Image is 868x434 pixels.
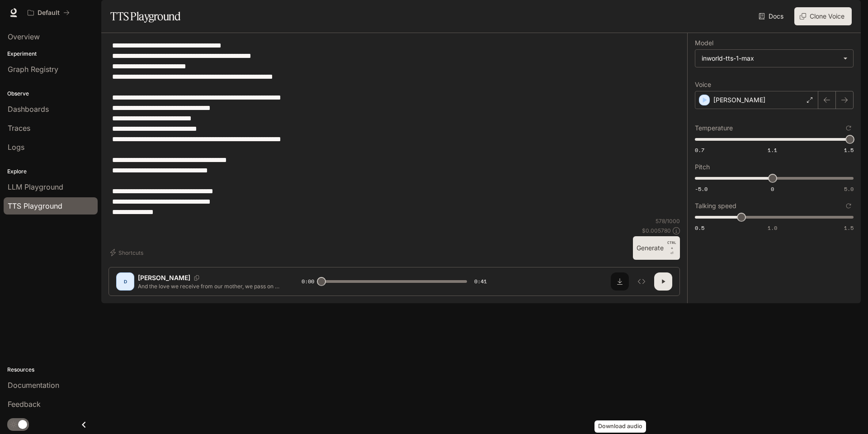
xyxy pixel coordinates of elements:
span: 0:41 [474,277,487,286]
div: Download audio [594,420,646,433]
p: Temperature [695,125,733,131]
span: 1.5 [844,146,854,154]
div: inworld-tts-1-max [702,54,839,63]
p: Pitch [695,164,710,170]
span: 5.0 [844,185,854,193]
p: [PERSON_NAME] [138,273,190,282]
button: Copy Voice ID [190,275,203,281]
button: Inspect [632,272,651,291]
button: Download audio [611,272,629,291]
p: [PERSON_NAME] [713,95,765,105]
span: 1.5 [844,224,854,232]
p: Model [695,40,713,46]
span: 1.1 [768,146,777,154]
p: ⏎ [667,240,676,256]
div: inworld-tts-1-max [695,50,853,67]
button: Reset to default [844,201,854,211]
p: Default [38,9,60,17]
span: -5.0 [695,185,708,193]
button: Reset to default [844,123,854,133]
button: All workspaces [24,4,74,22]
p: And the love we receive from our mother, we pass on to the next generation, to our children. The ... [138,282,280,290]
p: $ 0.005780 [642,227,671,234]
p: Voice [695,81,711,88]
span: 1.0 [768,224,777,232]
span: 0:00 [302,277,314,286]
button: Shortcuts [108,245,147,260]
h1: TTS Playground [110,7,180,25]
div: D [118,274,132,289]
button: Clone Voice [794,7,852,25]
p: CTRL + [667,240,676,251]
a: Docs [757,7,787,25]
span: 0.5 [695,224,704,232]
span: 0 [771,185,774,193]
p: Talking speed [695,203,736,209]
button: GenerateCTRL +⏎ [633,236,680,260]
span: 0.7 [695,146,704,154]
